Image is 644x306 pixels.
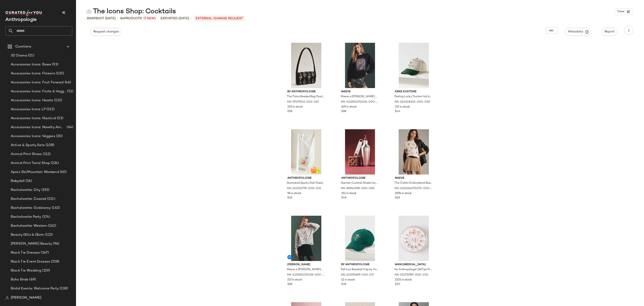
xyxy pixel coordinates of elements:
[59,170,67,175] span: (60)
[394,273,428,277] span: AN-102793767-000-030
[11,214,41,220] span: Bachelorette Party
[341,282,346,287] span: $38
[11,205,51,211] span: Bachelorette: Outdoorsy
[391,216,436,261] img: 102793767_030_b
[284,216,329,261] img: 4111920170038_500_b
[161,16,189,21] p: Exported [DATE]
[55,71,64,76] span: (135)
[117,16,119,21] span: •
[614,8,633,15] button: View
[194,16,245,21] p: External Change Request
[11,134,55,139] span: Accessories Icons: Veggies
[120,16,142,21] div: Products
[11,116,56,121] span: Accessories Icons: Nautical
[394,187,432,191] span: AN-4112264070070-000-211
[287,278,302,282] span: 217 in stock
[90,28,122,36] button: Request changes
[5,17,37,22] span: Current Company Name
[11,170,59,175] span: Apres Ski/Mountain Weekend
[395,263,433,267] span: Mani [MEDICAL_DATA]
[287,268,325,272] span: Maeve x [PERSON_NAME] Ski Club Graphic Sweatshirt in Grey, Women's, Size: S P, Polyester/Cotton a...
[395,176,433,180] span: Maeve
[11,107,46,112] span: Accessories Icons LP
[341,268,379,272] span: Fall Icon Baseball Cap by Anthropologie in Green, Women's, Cotton
[287,192,301,196] span: 96 in stock
[51,62,58,67] span: (93)
[11,89,66,94] span: Accessories Icons: Fruits & Veggies
[395,282,400,287] span: $20
[11,187,41,193] span: Bachelorette: City
[341,95,379,99] span: Maeve x [PERSON_NAME] Cocktail Sweatshirt in Black, Women's, Size: XS, Polyester/Cotton/Rayon at ...
[341,192,356,196] span: 351 in stock
[5,296,9,300] img: svg%3e
[41,187,49,193] span: (192)
[11,277,28,282] span: Boho Bride
[41,268,50,273] span: (219)
[50,161,59,166] span: (224)
[42,152,51,157] span: (112)
[287,110,292,114] span: $98
[338,43,383,88] img: 4111920170036_001_b
[87,9,91,14] img: svg%3e
[56,116,64,121] span: (53)
[11,223,47,228] span: Bachelorette: Western
[120,17,124,20] span: 84
[341,196,346,200] span: $48
[284,43,329,88] img: 97579502_067_b
[144,16,156,21] span: (7 New)
[11,241,52,246] span: [PERSON_NAME] Beauty
[341,176,379,180] span: Anthropologie
[40,250,49,255] span: (267)
[287,90,325,94] span: By Anthropologie
[395,278,412,282] span: 1105 in stock
[59,286,68,291] span: (138)
[341,273,374,277] span: AN-103591699-000-237
[41,214,50,220] span: (174)
[53,98,62,103] span: (132)
[287,187,321,191] span: AN-102150778-000-031
[191,16,192,21] span: •
[341,105,357,109] span: 639 in stock
[565,28,591,36] button: Metadata
[568,30,588,34] span: Metadata
[47,223,56,228] span: (162)
[15,44,31,49] span: Curations
[395,192,412,196] span: 2876 in stock
[46,107,55,112] span: (513)
[287,105,303,109] span: 335 in stock
[338,216,383,261] img: 103591699_237_b
[287,273,325,277] span: AN-4111920170038-000-500
[394,181,432,185] span: The Caitlin Embroidered Boxy T-Shirt by Maeve in Ivory, Women's, Size: XL P, Polyester/Cotton at ...
[52,241,59,246] span: (96)
[287,95,325,99] span: The Fiona Beaded Bag: Food & Drink Edition by Anthropologie in Orange, Women's, Polyester/Cotton/...
[604,30,614,34] span: Report
[11,179,25,184] span: Babydoll
[341,110,346,114] span: $88
[11,295,41,301] span: [PERSON_NAME]
[11,98,53,103] span: Accessories Icons: Hearts
[338,129,383,175] img: 98944598_060_b14
[11,143,45,148] span: Active & Sporty Sets
[391,129,436,175] img: 4112264070070_211_b
[395,105,410,109] span: 115 in stock
[394,95,432,99] span: Feeling Lucky Trucker Hat by Kenz Kustomz in Green, Women's, Cotton at Anthropologie
[66,89,73,94] span: (51)
[55,134,63,139] span: (20)
[394,268,432,272] span: for Anthropologie QikTips Press On-Nails by [PERSON_NAME][MEDICAL_DATA] in Green, Plastic
[28,277,36,282] span: (69)
[287,282,292,287] span: $88
[395,196,400,200] span: $68
[11,196,46,202] span: Bachelorette: Coastal
[341,90,379,94] span: Maeve
[287,263,325,267] span: [PERSON_NAME]
[27,53,34,58] span: (51)
[93,30,119,34] span: Request changes
[11,62,51,67] span: Accessories Icons: Bows
[50,259,59,264] span: (258)
[341,263,379,267] span: By Anthropologie
[341,181,379,185] span: Garnish Cocktail Shaker by Anthropologie in Red
[11,53,27,58] span: 3D Drama
[11,71,55,76] span: Accessories Icons: Flowers
[87,7,176,16] div: The Icons Shop: Cocktails
[617,10,625,13] span: View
